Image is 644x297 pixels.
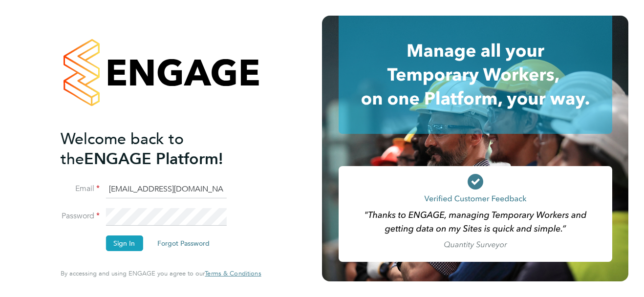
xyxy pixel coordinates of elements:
label: Email [61,184,100,194]
a: Terms & Conditions [205,270,261,277]
span: Terms & Conditions [205,269,261,277]
label: Password [61,211,100,221]
button: Sign In [106,235,143,251]
span: By accessing and using ENGAGE you agree to our [61,269,261,277]
button: Forgot Password [150,235,217,251]
input: Enter your work email... [106,181,226,198]
h2: ENGAGE Platform! [61,129,251,169]
span: Welcome back to the [61,129,184,169]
